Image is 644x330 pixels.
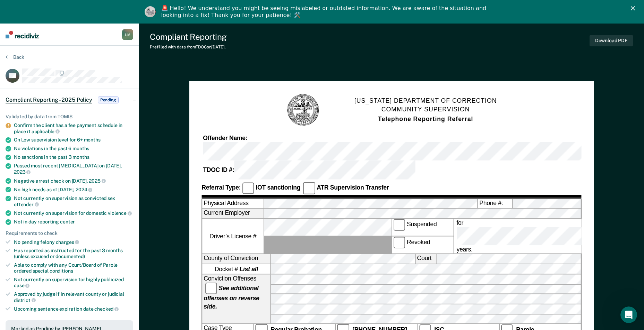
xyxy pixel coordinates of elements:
div: Not in day reporting [14,219,133,225]
button: LM [122,29,133,40]
div: No pending felony [14,239,133,245]
div: Prefilled with data from TDOC on [DATE] . [150,45,227,49]
span: offender [14,202,39,207]
strong: ATR Supervision Transfer [317,184,389,191]
span: 2024 [76,187,92,192]
div: Requirements to check [6,230,133,236]
div: Close [631,6,638,10]
strong: See additional offenses on reverse side. [204,285,259,310]
button: Back [6,54,24,60]
img: Recidiviz [6,31,39,38]
strong: Referral Type: [201,184,241,191]
div: No violations in the past 6 [14,146,133,152]
span: months [72,146,89,151]
div: Validated by data from TOMIS [6,114,133,120]
img: TN Seal [286,93,320,127]
label: Current Employer [202,209,264,218]
div: Not currently on supervision for highly publicized [14,277,133,288]
label: Physical Address [202,199,264,208]
div: Passed most recent [MEDICAL_DATA] on [DATE], [14,163,133,175]
button: Download PDF [590,35,633,46]
div: Approved by judge if in relevant county or judicial [14,291,133,303]
span: checked [94,306,119,312]
span: Docket # [214,265,258,273]
label: for years. [455,219,639,254]
h1: [US_STATE] DEPARTMENT OF CORRECTION COMMUNITY SUPERVISION [354,97,497,124]
label: Phone #: [478,199,512,208]
div: No high needs as of [DATE], [14,186,133,193]
span: violence [108,210,132,216]
img: Profile image for Kim [145,6,156,17]
strong: IOT sanctioning [256,184,300,191]
label: Driver’s License # [202,219,264,254]
span: Compliant Reporting - 2025 Policy [6,97,92,103]
div: Upcoming sentence expiration date [14,306,133,312]
div: No sanctions in the past 3 [14,154,133,160]
input: Revoked [393,237,405,249]
span: charges [56,239,79,245]
span: months [72,154,89,160]
div: On Low supervision level for 6+ [14,137,133,143]
div: Compliant Reporting [150,32,227,42]
input: Suspended [393,219,405,231]
div: Able to comply with any Court/Board of Parole ordered special [14,262,133,274]
strong: Telephone Reporting Referral [378,116,473,122]
span: documented) [55,254,85,259]
span: 2025 [89,178,105,184]
strong: Offender Name: [203,135,247,141]
div: Negative arrest check on [DATE], [14,178,133,184]
iframe: Intercom live chat [620,306,637,323]
span: district [14,297,36,303]
div: Has reported as instructed for the past 3 months (unless excused or [14,248,133,259]
span: months [84,137,101,143]
label: Suspended [392,219,453,236]
label: Revoked [392,237,453,254]
label: County of Conviction [202,255,270,264]
label: Court [415,255,436,264]
span: center [60,219,75,224]
strong: TDOC ID #: [203,167,234,174]
span: case [14,283,29,288]
strong: List all [239,266,258,273]
div: Conviction Offenses [202,274,270,323]
div: Not currently on supervision for domestic [14,210,133,216]
div: Not currently on supervision as convicted sex [14,195,133,207]
span: 2023 [14,169,31,175]
span: Pending [98,97,119,103]
input: ATR Supervision Transfer [303,182,315,194]
div: L M [122,29,133,40]
div: 🚨 Hello! We understand you might be seeing mislabeled or outdated information. We are aware of th... [161,5,489,19]
input: IOT sanctioning [242,182,254,194]
input: See additional offenses on reverse side. [205,283,217,295]
input: for years. [456,227,637,246]
span: conditions [50,268,73,274]
div: Confirm the client has a fee payment schedule in place if applicable [14,122,133,134]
